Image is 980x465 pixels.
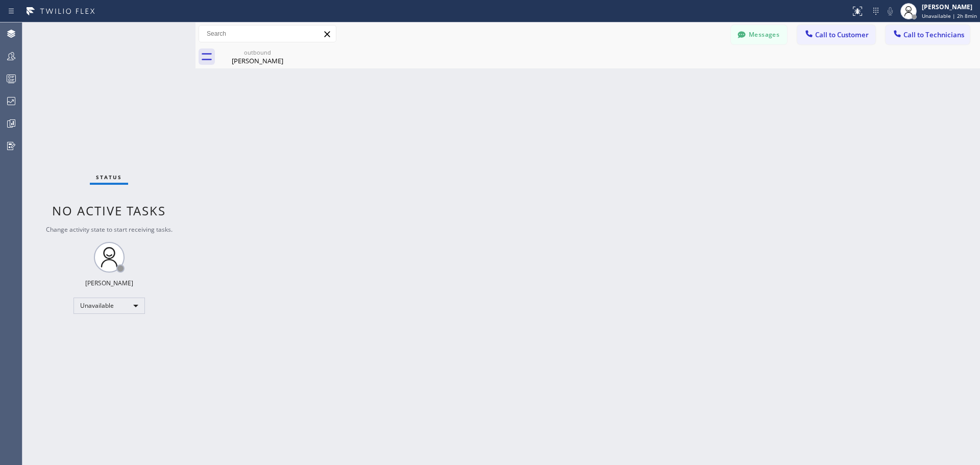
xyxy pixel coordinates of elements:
span: No active tasks [52,202,166,219]
div: Mike Fisher [219,45,296,68]
span: Call to Customer [815,30,869,39]
div: [PERSON_NAME] [922,3,977,11]
div: [PERSON_NAME] [85,279,133,287]
button: Messages [731,25,787,44]
button: Call to Technicians [886,25,970,44]
div: Unavailable [73,298,145,314]
span: Change activity state to start receiving tasks. [46,225,173,234]
span: Unavailable | 2h 8min [922,12,977,19]
button: Call to Customer [797,25,875,44]
button: Mute [883,4,897,18]
div: outbound [219,48,296,56]
input: Search [199,26,336,42]
div: [PERSON_NAME] [219,56,296,65]
span: Status [96,174,122,181]
span: Call to Technicians [903,30,964,39]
